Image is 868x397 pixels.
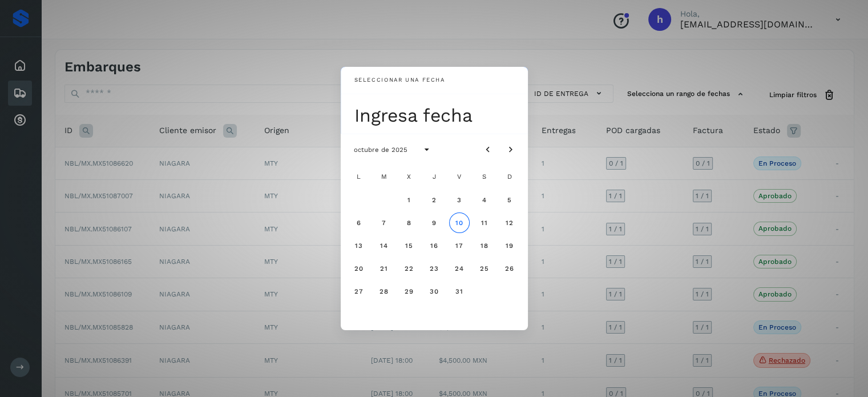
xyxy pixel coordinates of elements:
[374,281,394,302] button: martes, 28 de octubre de 2025
[479,264,489,272] span: 25
[399,212,419,233] button: miércoles, 8 de octubre de 2025
[481,219,488,227] span: 11
[431,196,437,204] span: 2
[474,190,495,210] button: sábado, 4 de octubre de 2025
[507,196,512,204] span: 5
[399,190,419,210] button: miércoles, 1 de octubre de 2025
[399,281,419,302] button: miércoles, 29 de octubre de 2025
[431,219,437,227] span: 9
[499,235,520,256] button: domingo, 19 de octubre de 2025
[448,166,471,189] div: V
[498,166,521,189] div: D
[449,190,470,210] button: viernes, 3 de octubre de 2025
[399,235,419,256] button: miércoles, 15 de octubre de 2025
[417,139,437,160] button: Seleccionar año
[505,219,514,227] span: 12
[373,166,395,189] div: M
[404,287,414,295] span: 29
[423,166,446,189] div: J
[380,264,388,272] span: 21
[407,196,411,204] span: 1
[354,242,363,250] span: 13
[478,139,498,160] button: Mes anterior
[374,235,394,256] button: martes, 14 de octubre de 2025
[424,212,445,233] button: jueves, 9 de octubre de 2025
[348,166,370,189] div: L
[457,196,462,204] span: 3
[349,235,369,256] button: lunes, 13 de octubre de 2025
[354,287,364,295] span: 27
[429,287,439,295] span: 30
[499,212,520,233] button: domingo, 12 de octubre de 2025
[504,264,514,272] span: 26
[349,212,369,233] button: lunes, 6 de octubre de 2025
[349,281,369,302] button: lunes, 27 de octubre de 2025
[424,235,445,256] button: jueves, 16 de octubre de 2025
[349,258,369,279] button: lunes, 20 de octubre de 2025
[454,264,464,272] span: 24
[424,190,445,210] button: jueves, 2 de octubre de 2025
[399,258,419,279] button: miércoles, 22 de octubre de 2025
[474,235,495,256] button: sábado, 18 de octubre de 2025
[398,166,421,189] div: X
[505,242,514,250] span: 19
[405,242,413,250] span: 15
[380,242,388,250] span: 14
[449,212,470,233] button: Hoy, viernes, 10 de octubre de 2025
[379,287,389,295] span: 28
[356,219,361,227] span: 6
[449,258,470,279] button: viernes, 24 de octubre de 2025
[406,219,411,227] span: 8
[430,242,438,250] span: 16
[455,287,463,295] span: 31
[474,258,495,279] button: sábado, 25 de octubre de 2025
[354,264,364,272] span: 20
[374,258,394,279] button: martes, 21 de octubre de 2025
[482,196,487,204] span: 4
[354,104,521,127] div: Ingresa fecha
[344,139,417,160] button: octubre de 2025
[449,281,470,302] button: viernes, 31 de octubre de 2025
[424,258,445,279] button: jueves, 23 de octubre de 2025
[424,281,445,302] button: jueves, 30 de octubre de 2025
[404,264,414,272] span: 22
[353,146,407,154] span: octubre de 2025
[455,242,463,250] span: 17
[429,264,439,272] span: 23
[374,212,394,233] button: martes, 7 de octubre de 2025
[455,219,463,227] span: 10
[474,212,495,233] button: sábado, 11 de octubre de 2025
[473,166,496,189] div: S
[354,76,445,85] div: Seleccionar una fecha
[449,235,470,256] button: viernes, 17 de octubre de 2025
[500,139,521,160] button: Mes siguiente
[499,190,520,210] button: domingo, 5 de octubre de 2025
[480,242,488,250] span: 18
[381,219,386,227] span: 7
[499,258,520,279] button: domingo, 26 de octubre de 2025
